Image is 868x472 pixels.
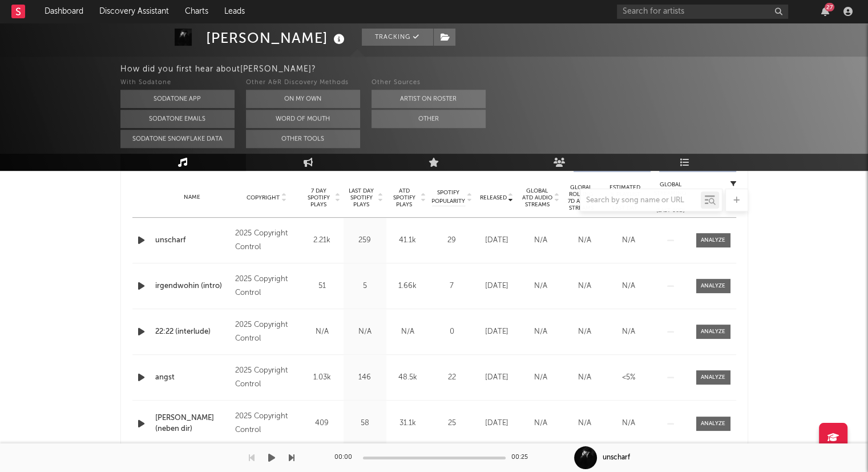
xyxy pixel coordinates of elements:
[304,326,341,338] div: N/A
[389,235,426,246] div: 41.1k
[155,413,230,435] a: [PERSON_NAME] (neben dir)
[609,326,648,338] div: N/A
[246,130,360,148] button: Other Tools
[580,196,701,205] input: Search by song name or URL
[478,235,516,246] div: [DATE]
[566,326,604,338] div: N/A
[566,235,604,246] div: N/A
[372,110,486,128] button: Other
[821,7,829,16] button: 27
[609,235,648,246] div: N/A
[120,130,235,148] button: Sodatone Snowflake Data
[362,29,433,46] button: Tracking
[206,29,348,47] div: [PERSON_NAME]
[522,326,560,338] div: N/A
[334,451,357,465] div: 00:00
[432,372,472,383] div: 22
[155,372,230,383] a: angst
[566,418,604,429] div: N/A
[155,235,230,246] a: unscharf
[304,235,341,246] div: 2.21k
[235,364,297,391] div: 2025 Copyright Control
[566,184,597,211] span: Global Rolling 7D Audio Streams
[617,5,788,19] input: Search for artists
[389,187,419,208] span: ATD Spotify Plays
[432,326,472,338] div: 0
[246,76,360,90] div: Other A&R Discovery Methods
[346,418,383,429] div: 58
[120,90,235,108] button: Sodatone App
[246,110,360,128] button: Word Of Mouth
[566,281,604,292] div: N/A
[478,326,516,338] div: [DATE]
[304,281,341,292] div: 51
[372,90,486,108] button: Artist on Roster
[432,235,472,246] div: 29
[432,281,472,292] div: 7
[522,418,560,429] div: N/A
[566,372,604,383] div: N/A
[522,372,560,383] div: N/A
[825,3,834,11] div: 27
[522,187,553,208] span: Global ATD Audio Streams
[346,235,383,246] div: 259
[522,281,560,292] div: N/A
[478,372,516,383] div: [DATE]
[432,418,472,429] div: 25
[155,281,230,292] a: irgendwohin (intro)
[389,326,426,338] div: N/A
[389,281,426,292] div: 1.66k
[478,418,516,429] div: [DATE]
[609,281,648,292] div: N/A
[304,187,334,208] span: 7 Day Spotify Plays
[304,372,341,383] div: 1.03k
[609,184,641,211] span: Estimated % Playlist Streams Last Day
[346,326,383,338] div: N/A
[235,227,297,254] div: 2025 Copyright Control
[346,187,377,208] span: Last Day Spotify Plays
[246,90,360,108] button: On My Own
[389,372,426,383] div: 48.5k
[120,110,235,128] button: Sodatone Emails
[522,235,560,246] div: N/A
[235,410,297,437] div: 2025 Copyright Control
[511,451,534,465] div: 00:25
[389,418,426,429] div: 31.1k
[609,372,648,383] div: <5%
[346,372,383,383] div: 146
[155,326,230,338] a: 22:22 (interlude)
[235,273,297,300] div: 2025 Copyright Control
[603,453,630,463] div: unscharf
[304,418,341,429] div: 409
[346,281,383,292] div: 5
[372,76,486,90] div: Other Sources
[478,281,516,292] div: [DATE]
[235,318,297,346] div: 2025 Copyright Control
[609,418,648,429] div: N/A
[120,76,235,90] div: With Sodatone
[653,181,688,215] div: Global Streaming Trend (Last 60D)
